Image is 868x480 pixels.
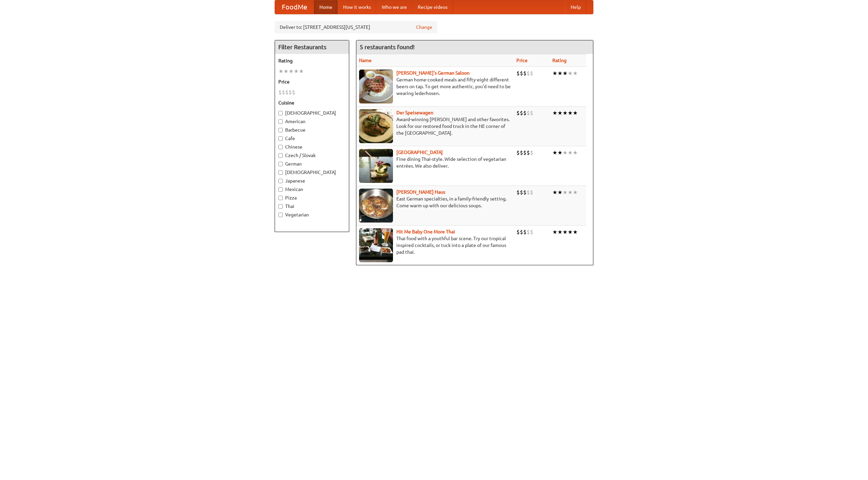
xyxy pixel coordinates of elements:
li: ★ [568,109,573,117]
li: $ [285,89,289,96]
input: Mexican [278,187,283,192]
li: $ [278,89,282,96]
li: $ [520,149,523,156]
input: German [278,162,283,166]
input: Barbecue [278,128,283,132]
li: ★ [563,228,568,236]
li: ★ [283,68,289,75]
a: Change [416,24,432,31]
input: Japanese [278,179,283,183]
label: Japanese [278,177,346,184]
ng-pluralize: 5 restaurants found! [360,44,415,50]
li: $ [523,149,527,156]
li: ★ [568,70,573,77]
li: ★ [557,109,563,117]
label: Chinese [278,143,346,150]
li: $ [282,89,285,96]
img: esthers.jpg [359,70,393,103]
li: ★ [294,68,299,75]
li: ★ [289,68,294,75]
li: $ [516,109,520,117]
li: $ [520,189,523,196]
li: $ [530,70,533,77]
label: Czech / Slovak [278,152,346,159]
li: ★ [552,228,557,236]
li: ★ [573,189,578,196]
li: ★ [557,149,563,156]
li: $ [527,189,530,196]
li: ★ [563,109,568,117]
label: American [278,118,346,125]
li: ★ [552,149,557,156]
p: German home-cooked meals and fifty-eight different beers on tap. To get more authentic, you'd nee... [359,76,511,97]
li: ★ [573,70,578,77]
a: Hit Me Baby One More Thai [396,229,455,234]
input: Chinese [278,145,283,149]
a: [PERSON_NAME] Haus [396,189,445,195]
li: $ [530,228,533,236]
li: ★ [568,149,573,156]
li: $ [516,70,520,77]
a: Der Speisewagen [396,110,433,115]
p: Fine dining Thai-style. Wide selection of vegetarian entrées. We also deliver. [359,156,511,169]
h5: Price [278,78,346,85]
img: babythai.jpg [359,228,393,262]
a: [PERSON_NAME]'s German Saloon [396,70,470,76]
a: Rating [552,58,567,63]
li: $ [523,228,527,236]
label: Cafe [278,135,346,142]
a: FoodMe [275,0,314,14]
a: Help [565,0,586,14]
label: German [278,160,346,167]
li: ★ [563,149,568,156]
input: [DEMOGRAPHIC_DATA] [278,170,283,175]
li: $ [520,109,523,117]
a: Recipe videos [412,0,453,14]
li: $ [527,70,530,77]
li: ★ [299,68,304,75]
li: $ [520,70,523,77]
img: speisewagen.jpg [359,109,393,143]
li: $ [523,109,527,117]
li: ★ [552,109,557,117]
img: satay.jpg [359,149,393,183]
h4: Filter Restaurants [275,40,349,54]
li: $ [516,228,520,236]
input: [DEMOGRAPHIC_DATA] [278,111,283,115]
label: Barbecue [278,127,346,133]
li: ★ [552,70,557,77]
a: Price [516,58,528,63]
input: Cafe [278,136,283,141]
p: East German specialties, in a family-friendly setting. Come warm up with our delicious soups. [359,195,511,209]
li: ★ [573,228,578,236]
li: ★ [573,149,578,156]
img: kohlhaus.jpg [359,189,393,223]
input: Pizza [278,196,283,200]
a: Home [314,0,338,14]
li: $ [527,228,530,236]
li: ★ [563,189,568,196]
li: $ [530,109,533,117]
input: American [278,119,283,124]
label: [DEMOGRAPHIC_DATA] [278,110,346,116]
li: $ [523,70,527,77]
a: Who we are [376,0,412,14]
li: ★ [573,109,578,117]
li: $ [527,149,530,156]
a: [GEOGRAPHIC_DATA] [396,150,443,155]
li: ★ [563,70,568,77]
li: $ [292,89,295,96]
a: Name [359,58,372,63]
label: [DEMOGRAPHIC_DATA] [278,169,346,176]
h5: Rating [278,57,346,64]
li: $ [516,149,520,156]
label: Thai [278,203,346,210]
h5: Cuisine [278,99,346,106]
p: Award-winning [PERSON_NAME] and other favorites. Look for our restored food truck in the NE corne... [359,116,511,136]
li: ★ [568,189,573,196]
